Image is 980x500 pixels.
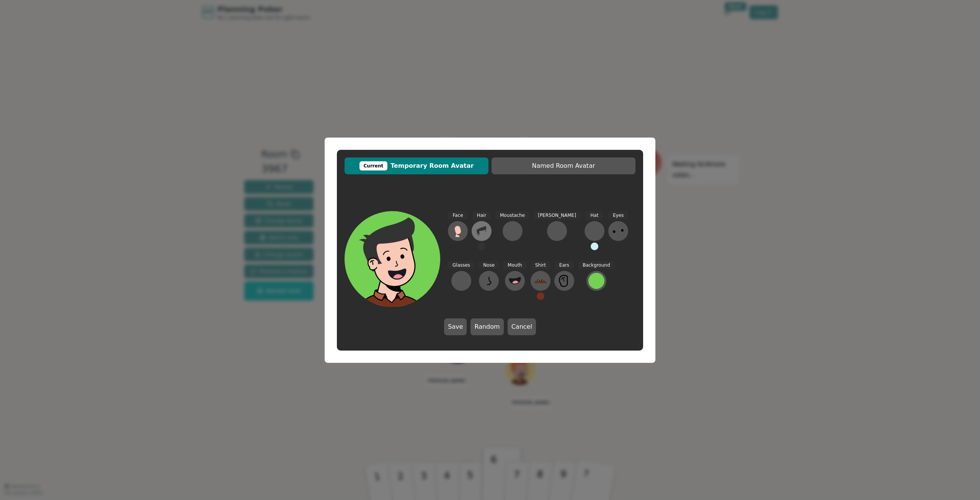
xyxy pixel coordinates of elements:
button: Named Room Avatar [492,157,635,174]
span: Ears [555,261,574,270]
span: Eyes [608,211,628,220]
span: Moustache [495,211,529,220]
span: Shirt [531,261,550,270]
span: Named Room Avatar [495,161,632,170]
span: Hat [586,211,603,220]
span: [PERSON_NAME] [533,211,581,220]
div: Current [359,161,388,170]
span: Nose [479,261,499,270]
span: Background [578,261,615,270]
span: Glasses [448,261,475,270]
button: Save [444,318,467,335]
span: Mouth [503,261,527,270]
span: Hair [472,211,491,220]
span: Temporary Room Avatar [348,161,485,170]
button: Cancel [508,318,536,335]
button: Random [470,318,503,335]
span: Face [448,211,467,220]
button: CurrentTemporary Room Avatar [345,157,488,174]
